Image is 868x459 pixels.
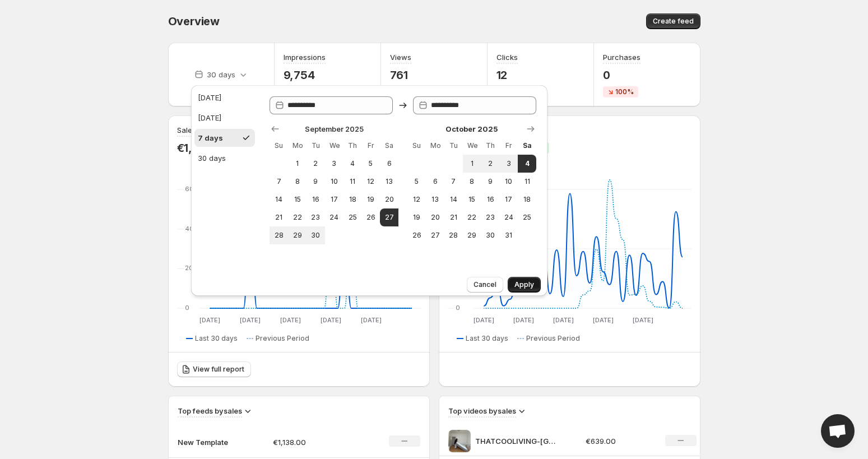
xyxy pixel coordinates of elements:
[384,195,394,204] span: 20
[199,316,220,324] text: [DATE]
[288,137,307,155] th: Monday
[467,195,477,204] span: 15
[293,177,302,186] span: 8
[553,316,573,324] text: [DATE]
[307,137,325,155] th: Tuesday
[522,195,532,204] span: 18
[177,361,251,377] a: View full report
[504,141,514,150] span: Fr
[407,191,426,208] button: Sunday October 12 2025
[586,435,652,447] p: €639.00
[380,208,398,226] button: Start of range Saturday September 27 2025
[321,316,341,324] text: [DATE]
[481,173,500,191] button: Thursday October 9 2025
[500,173,518,191] button: Friday October 10 2025
[514,280,534,289] span: Apply
[185,185,198,193] text: 600
[475,435,559,447] p: THATCOOLIVING-[GEOGRAPHIC_DATA]-BED-KARUP
[307,226,325,244] button: Tuesday September 30 2025
[518,155,536,173] button: End of range Today Saturday October 4 2025
[177,124,196,136] h3: Sales
[325,137,344,155] th: Wednesday
[198,92,221,103] div: [DATE]
[288,208,307,226] button: Monday September 22 2025
[348,159,358,168] span: 4
[486,213,495,222] span: 23
[407,137,426,155] th: Sunday
[467,177,477,186] span: 8
[592,316,613,324] text: [DATE]
[444,191,463,208] button: Tuesday October 14 2025
[193,365,244,374] span: View full report
[195,334,238,343] span: Last 30 days
[270,208,288,226] button: Sunday September 21 2025
[194,149,255,167] button: 30 days
[270,173,288,191] button: Sunday September 7 2025
[407,226,426,244] button: Sunday October 26 2025
[426,226,444,244] button: Monday October 27 2025
[426,191,444,208] button: Monday October 13 2025
[407,173,426,191] button: Sunday October 5 2025
[500,137,518,155] th: Friday
[518,137,536,155] th: Saturday
[348,195,358,204] span: 18
[449,213,458,222] span: 21
[329,159,339,168] span: 3
[384,213,394,222] span: 27
[344,155,362,173] button: Thursday September 4 2025
[344,173,362,191] button: Thursday September 11 2025
[168,15,220,28] span: Overview
[522,141,532,150] span: Sa
[504,231,514,240] span: 31
[344,137,362,155] th: Thursday
[366,195,376,204] span: 19
[384,159,394,168] span: 6
[185,304,189,312] text: 0
[463,137,481,155] th: Wednesday
[412,195,421,204] span: 12
[311,141,321,150] span: Tu
[325,208,344,226] button: Wednesday September 24 2025
[344,191,362,208] button: Thursday September 18 2025
[178,405,242,416] h3: Top feeds by sales
[518,208,536,226] button: Saturday October 25 2025
[185,264,198,272] text: 200
[194,109,255,127] button: [DATE]
[426,208,444,226] button: Monday October 20 2025
[311,231,321,240] span: 30
[486,159,495,168] span: 2
[467,231,477,240] span: 29
[198,112,221,123] div: [DATE]
[474,280,496,289] span: Cancel
[284,68,326,82] p: 9,754
[615,87,634,96] span: 100%
[329,195,339,204] span: 17
[407,208,426,226] button: Sunday October 19 2025
[496,68,528,82] p: 12
[430,195,440,204] span: 13
[430,213,440,222] span: 20
[463,226,481,244] button: Wednesday October 29 2025
[329,141,339,150] span: We
[267,121,283,137] button: Show previous month, August 2025
[307,173,325,191] button: Tuesday September 9 2025
[274,213,284,222] span: 21
[821,414,855,448] div: Open chat
[412,213,421,222] span: 19
[274,195,284,204] span: 14
[384,141,394,150] span: Sa
[384,177,394,186] span: 13
[380,137,398,155] th: Saturday
[430,231,440,240] span: 27
[362,208,380,226] button: Friday September 26 2025
[325,155,344,173] button: Wednesday September 3 2025
[444,208,463,226] button: Tuesday October 21 2025
[177,141,228,155] p: €1,138.00
[288,173,307,191] button: Monday September 8 2025
[307,155,325,173] button: Tuesday September 2 2025
[307,208,325,226] button: Tuesday September 23 2025
[293,159,302,168] span: 1
[463,208,481,226] button: Wednesday October 22 2025
[311,177,321,186] span: 9
[361,316,382,324] text: [DATE]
